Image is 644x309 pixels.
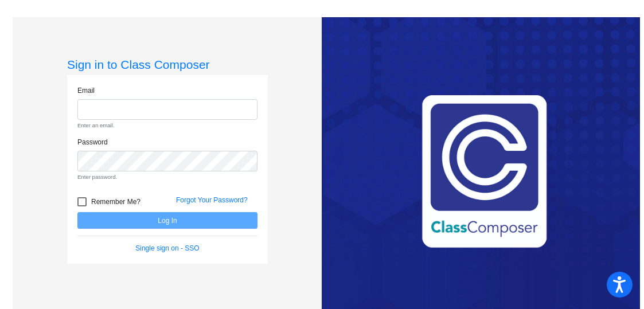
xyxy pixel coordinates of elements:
[67,57,268,72] h3: Sign in to Class Composer
[77,212,257,229] button: Log In
[91,195,140,209] span: Remember Me?
[77,173,257,181] small: Enter password.
[176,196,248,204] a: Forgot Your Password?
[135,244,199,252] a: Single sign on - SSO
[77,137,108,147] label: Password
[77,85,95,96] label: Email
[77,122,257,130] small: Enter an email.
